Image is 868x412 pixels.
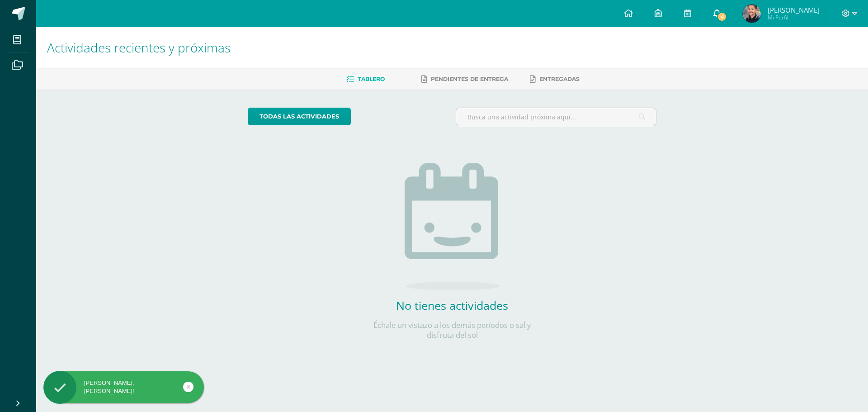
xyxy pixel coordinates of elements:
[47,39,231,56] span: Actividades recientes y próximas
[248,108,351,125] a: todas las Actividades
[358,76,385,82] span: Tablero
[539,76,580,82] span: Entregadas
[405,163,500,290] img: no_activities.png
[717,12,727,22] span: 4
[362,298,542,313] h2: No tienes actividades
[530,72,580,86] a: Entregadas
[362,320,542,340] p: Échale un vistazo a los demás períodos o sal y disfruta del sol
[768,14,820,21] span: Mi Perfil
[768,5,820,14] span: [PERSON_NAME]
[421,72,508,86] a: Pendientes de entrega
[456,108,656,126] input: Busca una actividad próxima aquí...
[43,379,204,395] div: [PERSON_NAME], [PERSON_NAME]!
[743,5,761,23] img: c52785311f64c7449e61d65c1c3b815d.png
[431,76,508,82] span: Pendientes de entrega
[346,72,385,86] a: Tablero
